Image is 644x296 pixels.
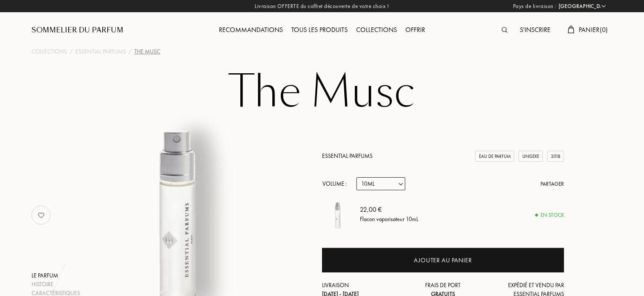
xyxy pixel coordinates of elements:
[547,151,564,162] div: 2018
[33,207,50,224] img: no_like_p.png
[287,25,352,36] div: Tous les produits
[134,47,160,56] div: The Musc
[475,151,514,162] div: Eau de Parfum
[112,69,532,115] h1: The Musc
[352,25,401,34] a: Collections
[32,280,80,289] div: Histoire
[287,25,352,34] a: Tous les produits
[360,215,418,224] div: Flacon vaporisateur 10mL
[414,256,472,265] div: Ajouter au panier
[360,205,418,215] div: 22,00 €
[502,27,508,33] img: search_icn.svg
[519,151,543,162] div: Unisexe
[322,199,354,230] img: The Musc Essential Parfums
[32,271,80,280] div: Le parfum
[513,2,556,11] span: Pays de livraison :
[579,25,608,34] span: Panier ( 0 )
[516,25,555,34] a: S'inscrire
[32,47,67,56] a: Collections
[401,25,429,34] a: Offrir
[215,25,287,34] a: Recommandations
[535,211,564,219] div: En stock
[322,152,373,160] a: Essential Parfums
[322,177,351,190] div: Volume :
[516,25,555,36] div: S'inscrire
[69,47,73,56] div: /
[401,25,429,36] div: Offrir
[568,26,575,33] img: cart.svg
[215,25,287,36] div: Recommandations
[32,25,123,35] a: Sommelier du Parfum
[128,47,132,56] div: /
[540,180,564,188] div: Partager
[75,47,126,56] a: Essential Parfums
[352,25,401,36] div: Collections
